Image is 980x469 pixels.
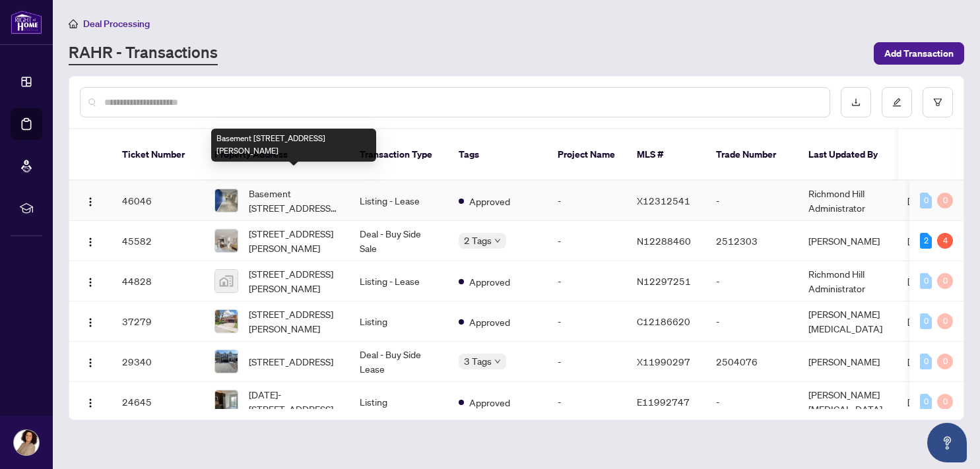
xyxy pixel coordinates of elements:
td: [PERSON_NAME] [798,221,897,261]
span: Approved [469,395,510,410]
td: - [547,342,626,382]
th: MLS # [626,129,705,181]
td: - [705,261,798,301]
td: Listing [349,382,448,422]
td: 46046 [112,181,204,221]
img: Logo [85,197,96,207]
span: C12186620 [637,315,690,327]
img: thumbnail-img [215,310,238,332]
span: [DATE]-[STREET_ADDRESS] [249,387,339,416]
img: Logo [85,398,96,408]
td: - [705,181,798,221]
span: filter [933,98,942,107]
td: Listing [349,301,448,342]
img: Logo [85,317,96,328]
td: Deal - Buy Side Lease [349,342,448,382]
span: home [69,19,78,28]
span: N12288460 [637,235,691,247]
span: Basement [STREET_ADDRESS][PERSON_NAME] [249,186,339,215]
td: Richmond Hill Administrator [798,261,897,301]
span: [STREET_ADDRESS] [249,354,333,369]
div: 0 [937,354,953,369]
td: 44828 [112,261,204,301]
div: 0 [920,273,932,289]
td: Richmond Hill Administrator [798,181,897,221]
button: edit [882,87,912,117]
button: Logo [80,311,101,332]
img: logo [11,10,42,34]
span: down [494,358,501,365]
div: 0 [937,273,953,289]
span: [DATE] [907,235,936,247]
img: Profile Icon [14,430,39,455]
th: Last Updated By [798,129,897,181]
span: Add Transaction [884,43,954,64]
td: - [547,301,626,342]
th: Property Address [204,129,349,181]
div: 0 [937,394,953,410]
td: Listing - Lease [349,181,448,221]
td: - [547,382,626,422]
th: Trade Number [705,129,798,181]
span: Approved [469,315,510,329]
td: - [547,181,626,221]
span: 2 Tags [464,233,492,248]
span: X11990297 [637,356,690,367]
th: Project Name [547,129,626,181]
img: Logo [85,237,96,247]
img: thumbnail-img [215,230,238,252]
span: down [494,237,501,244]
td: 2504076 [705,342,798,382]
button: Add Transaction [874,42,964,65]
td: 45582 [112,221,204,261]
span: Approved [469,274,510,289]
span: N12297251 [637,275,691,287]
span: E11992747 [637,396,690,408]
div: 4 [937,233,953,249]
div: 0 [920,354,932,369]
span: Deal Processing [83,18,150,30]
span: [DATE] [907,195,936,206]
button: Logo [80,351,101,372]
div: 0 [937,193,953,208]
img: thumbnail-img [215,189,238,212]
button: Logo [80,190,101,211]
td: [PERSON_NAME] [798,342,897,382]
td: 29340 [112,342,204,382]
td: [PERSON_NAME][MEDICAL_DATA] [798,301,897,342]
td: - [705,382,798,422]
span: 3 Tags [464,354,492,369]
img: thumbnail-img [215,350,238,373]
button: Logo [80,391,101,412]
span: [DATE] [907,356,936,367]
td: Deal - Buy Side Sale [349,221,448,261]
span: X12312541 [637,195,690,206]
span: Approved [469,194,510,208]
div: 0 [937,313,953,329]
span: [DATE] [907,275,936,287]
div: 0 [920,313,932,329]
span: edit [892,98,901,107]
button: Open asap [927,423,967,462]
th: Tags [448,129,547,181]
td: - [547,221,626,261]
div: 0 [920,193,932,208]
button: Logo [80,230,101,251]
div: 0 [920,394,932,410]
span: download [851,98,861,107]
th: Ticket Number [112,129,204,181]
td: 2512303 [705,221,798,261]
button: Logo [80,270,101,292]
td: 37279 [112,301,204,342]
span: [STREET_ADDRESS][PERSON_NAME] [249,266,339,296]
td: Listing - Lease [349,261,448,301]
img: Logo [85,358,96,368]
span: [STREET_ADDRESS][PERSON_NAME] [249,226,339,255]
button: filter [923,87,953,117]
td: - [705,301,798,342]
td: 24645 [112,382,204,422]
button: download [841,87,871,117]
img: thumbnail-img [215,391,238,413]
div: 2 [920,233,932,249]
span: [DATE] [907,396,936,408]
